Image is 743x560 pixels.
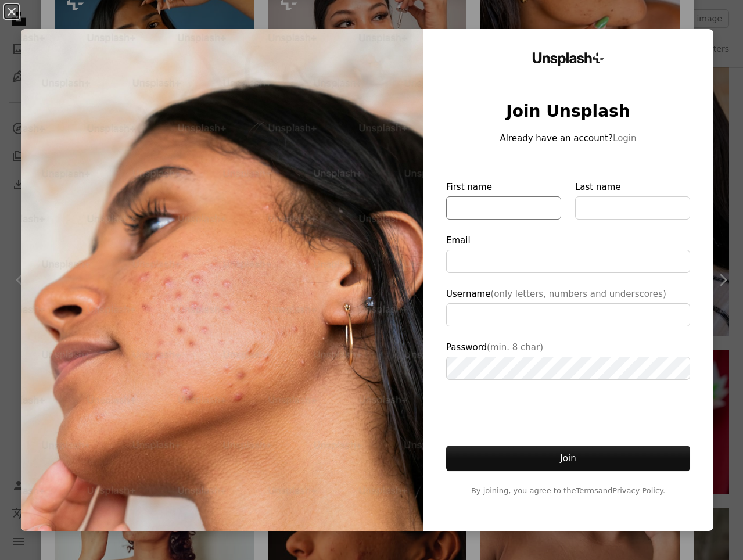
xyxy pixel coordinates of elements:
[612,486,663,495] a: Privacy Policy
[446,131,690,145] p: Already have an account?
[575,196,690,220] input: Last name
[490,289,666,299] span: (only letters, numbers and underscores)
[446,180,561,220] label: First name
[446,234,690,273] label: Email
[446,250,690,273] input: Email
[446,101,690,122] h1: Join Unsplash
[446,485,690,497] span: By joining, you agree to the and .
[446,303,690,326] input: Username(only letters, numbers and underscores)
[575,180,690,220] label: Last name
[487,342,543,353] span: (min. 8 char)
[446,357,690,380] input: Password(min. 8 char)
[446,196,561,220] input: First name
[576,486,598,495] a: Terms
[613,131,636,145] button: Login
[446,287,690,326] label: Username
[446,340,690,380] label: Password
[446,446,690,471] button: Join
